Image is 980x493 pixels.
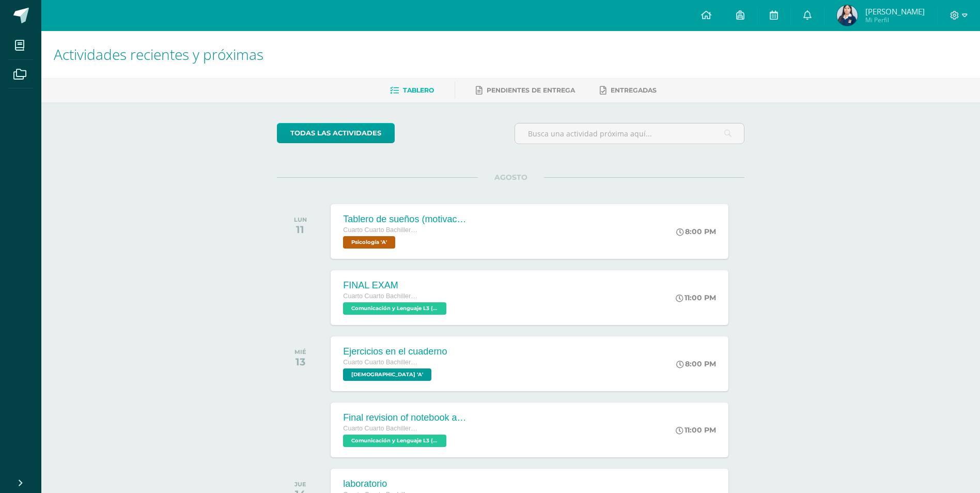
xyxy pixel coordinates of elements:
[403,86,434,94] span: Tablero
[343,214,467,225] div: Tablero de sueños (motivación)
[294,348,306,356] div: MIÉ
[837,5,858,26] img: 78199a84b12f29d1aed0258d96530fbf.png
[865,6,925,17] span: [PERSON_NAME]
[600,82,657,99] a: Entregadas
[343,435,446,447] span: Comunicación y Lenguaje L3 (Inglés) 4 'A'
[865,16,925,24] span: Mi Perfil
[676,359,716,368] div: 8:00 PM
[343,302,446,315] span: Comunicación y Lenguaje L3 (Inglés) 4 'A'
[611,86,657,94] span: Entregadas
[343,280,449,291] div: FINAL EXAM
[390,82,434,99] a: Tablero
[676,425,716,435] div: 11:00 PM
[54,44,263,64] span: Actividades recientes y próximas
[478,173,544,182] span: AGOSTO
[676,293,716,302] div: 11:00 PM
[343,292,421,300] span: Cuarto Cuarto Bachillerato en Ciencias y Letras
[294,223,307,236] div: 11
[343,236,395,249] span: Psicología 'A'
[343,346,447,357] div: Ejercicios en el cuaderno
[343,425,421,432] span: Cuarto Cuarto Bachillerato en Ciencias y Letras
[515,124,744,144] input: Busca una actividad próxima aquí...
[343,226,421,234] span: Cuarto Cuarto Bachillerato en Ciencias y Letras
[343,368,431,381] span: Evangelización 'A'
[277,123,395,143] a: todas las Actividades
[487,86,575,94] span: Pendientes de entrega
[676,227,716,236] div: 8:00 PM
[294,356,306,368] div: 13
[343,359,421,366] span: Cuarto Cuarto Bachillerato en Ciencias y Letras
[476,82,575,99] a: Pendientes de entrega
[343,479,421,489] div: laboratorio
[294,481,306,488] div: JUE
[294,216,307,223] div: LUN
[343,412,467,423] div: Final revision of notebook and book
